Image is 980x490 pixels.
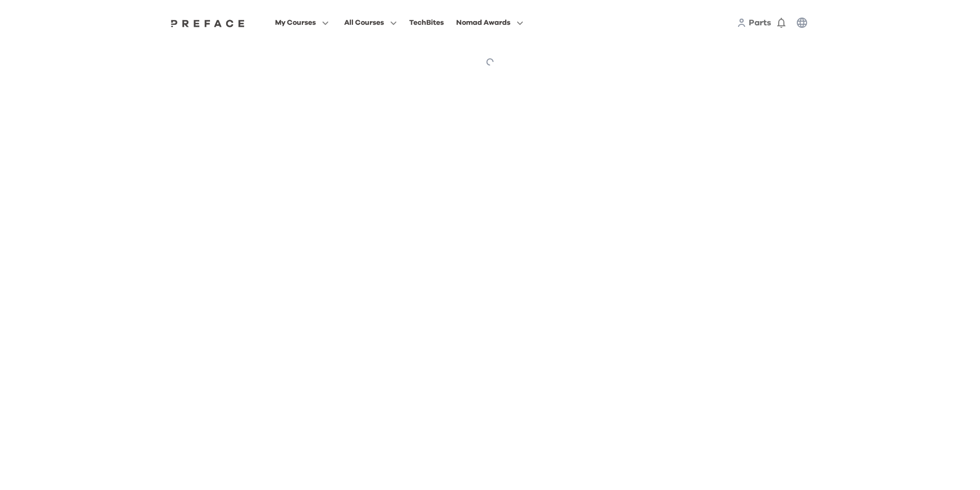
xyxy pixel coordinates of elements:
span: Nomad Awards [456,17,510,29]
div: TechBites [409,17,444,29]
span: Parts [749,19,771,27]
span: My Courses [275,17,316,29]
a: Parts [749,17,771,29]
img: Preface Logo [168,19,248,27]
button: My Courses [272,16,332,29]
button: All Courses [341,16,400,29]
button: Nomad Awards [453,16,526,29]
span: All Courses [344,17,384,29]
